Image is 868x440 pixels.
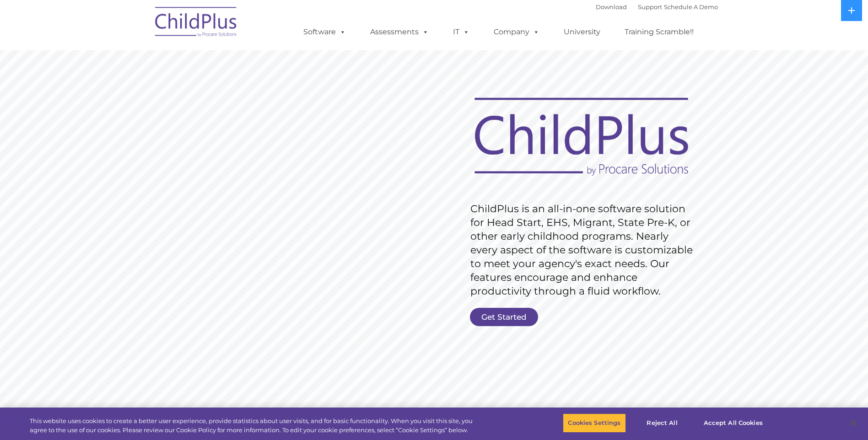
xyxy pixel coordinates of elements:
button: Cookies Settings [563,413,625,433]
button: Accept All Cookies [699,413,768,433]
a: IT [444,23,479,41]
font: | [596,3,718,11]
a: Software [294,23,355,41]
a: Support [638,3,662,11]
a: Schedule A Demo [664,3,718,11]
a: Company [485,23,549,41]
a: Get Started [470,308,538,326]
a: Download [596,3,627,11]
img: ChildPlus by Procare Solutions [151,0,242,46]
a: Training Scramble!! [615,23,703,41]
button: Close [843,413,863,433]
rs-layer: ChildPlus is an all-in-one software solution for Head Start, EHS, Migrant, State Pre-K, or other ... [470,202,697,298]
div: This website uses cookies to create a better user experience, provide statistics about user visit... [30,417,477,435]
button: Reject All [634,413,691,433]
a: University [555,23,609,41]
a: Assessments [361,23,438,41]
